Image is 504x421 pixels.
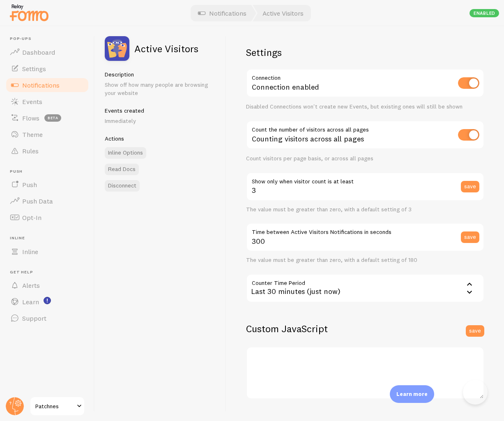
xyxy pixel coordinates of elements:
a: Support [5,310,90,326]
span: Support [22,314,46,322]
a: Theme [5,126,90,143]
p: Show off how many people are browsing your website [105,81,216,97]
div: Count visitors per page basis, or across all pages [246,155,484,162]
div: Disabled Connections won't create new Events, but existing ones will still be shown [246,103,484,111]
span: Alerts [22,281,40,289]
iframe: Help Scout Beacon - Open [463,380,488,405]
a: Dashboard [5,44,90,60]
a: Read Docs [105,164,139,175]
img: fomo-relay-logo-orange.svg [9,2,50,23]
span: Inline [22,248,38,256]
span: Theme [22,130,43,139]
span: Rules [22,147,39,155]
a: Opt-In [5,209,90,226]
a: Rules [5,143,90,159]
span: Get Help [10,270,90,275]
a: Inline [5,243,90,260]
p: Learn more [396,390,428,398]
button: save [461,231,479,243]
span: Inline [10,236,90,241]
label: Time between Active Visitors Notifications in seconds [246,223,484,237]
a: Alerts [5,277,90,294]
img: fomo_icons_pageviews.svg [105,36,129,61]
span: Pop-ups [10,36,90,42]
span: Push Data [22,197,53,205]
h2: Custom JavaScript [246,322,484,335]
span: Push [22,180,37,189]
span: Flows [22,114,39,122]
span: Learn [22,298,39,306]
span: Dashboard [22,48,55,56]
span: Settings [22,65,46,73]
span: Notifications [22,81,60,89]
p: Immediately [105,117,216,125]
input: 3 [246,172,484,201]
span: Patchnes [35,401,74,411]
span: Push [10,169,90,174]
label: Show only when visitor count is at least [246,172,484,186]
a: Patchnes [30,396,85,416]
div: The value must be greater than zero, with a default setting of 3 [246,206,484,213]
svg: <p>Watch New Feature Tutorials!</p> [44,297,51,304]
input: 180 [246,223,484,252]
a: Inline Options [105,147,146,159]
button: Disconnect [105,180,140,192]
h5: Events created [105,107,216,114]
h5: Actions [105,135,216,142]
a: Push Data [5,193,90,209]
a: Learn [5,294,90,310]
h5: Description [105,71,216,78]
a: Settings [5,60,90,77]
span: beta [44,114,61,122]
h2: Active Visitors [134,44,198,53]
a: Events [5,93,90,110]
div: Last 30 minutes (just now) [246,274,484,303]
div: Connection enabled [246,69,484,99]
a: Notifications [5,77,90,93]
button: save [461,181,479,192]
a: Push [5,176,90,193]
span: Events [22,97,42,106]
div: Counting visitors across all pages [246,120,484,150]
div: Learn more [390,385,434,403]
button: save [466,325,484,337]
div: The value must be greater than zero, with a default setting of 180 [246,257,484,264]
span: Opt-In [22,213,41,222]
a: Flows beta [5,110,90,126]
h2: Settings [246,46,484,59]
